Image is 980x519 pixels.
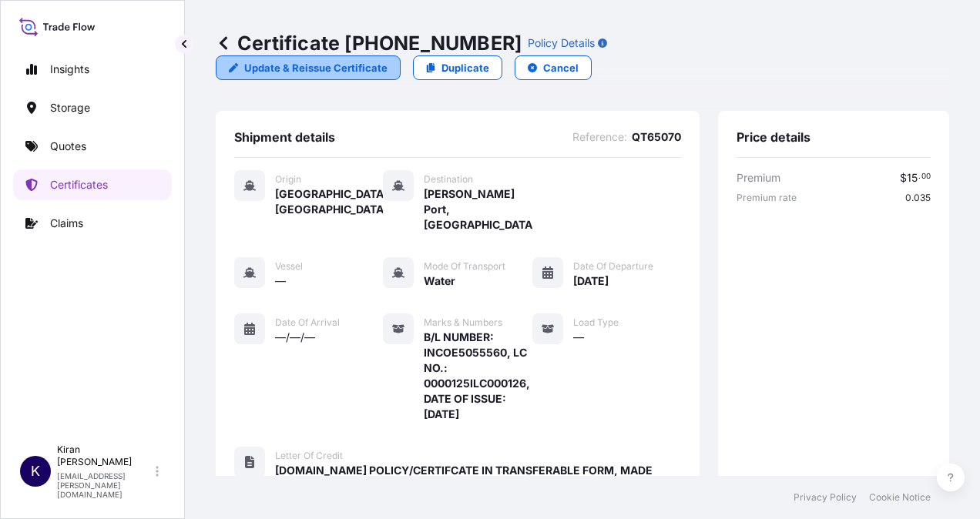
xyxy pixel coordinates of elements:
[50,216,83,231] p: Claims
[216,31,522,55] p: Certificate [PHONE_NUMBER]
[515,55,592,80] button: Cancel
[737,170,780,186] span: Premium
[441,60,489,75] p: Duplicate
[921,174,931,179] span: 00
[424,273,455,289] span: Water
[413,55,502,80] a: Duplicate
[275,173,301,186] span: Origin
[275,260,303,273] span: Vessel
[275,330,315,345] span: —/—/—
[424,173,473,186] span: Destination
[13,92,172,123] a: Storage
[234,129,335,145] span: Shipment details
[275,273,286,289] span: —
[907,172,918,183] span: 15
[918,174,921,179] span: .
[424,330,532,422] span: B/L NUMBER: INCOE5055560, LC NO.: 0000125ILC000126, DATE OF ISSUE: [DATE]
[573,260,653,273] span: Date of Departure
[50,62,89,77] p: Insights
[573,316,619,329] span: Load Type
[50,177,108,193] p: Certificates
[905,192,931,204] span: 0.035
[13,208,172,239] a: Claims
[528,35,595,51] p: Policy Details
[13,169,172,200] a: Certificates
[57,471,153,499] p: [EMAIL_ADDRESS][PERSON_NAME][DOMAIN_NAME]
[869,491,931,504] a: Cookie Notice
[424,260,505,273] span: Mode of Transport
[572,129,627,145] span: Reference :
[424,316,502,329] span: Marks & Numbers
[50,139,86,154] p: Quotes
[573,273,609,289] span: [DATE]
[31,464,40,479] span: K
[737,129,811,145] span: Price details
[13,131,172,162] a: Quotes
[573,330,584,345] span: —
[737,192,797,204] span: Premium rate
[57,444,153,468] p: Kiran [PERSON_NAME]
[543,60,579,75] p: Cancel
[275,450,343,462] span: Letter of Credit
[244,60,388,75] p: Update & Reissue Certificate
[13,54,172,85] a: Insights
[424,186,532,233] span: [PERSON_NAME] Port, [GEOGRAPHIC_DATA]
[50,100,90,116] p: Storage
[794,491,857,504] a: Privacy Policy
[900,172,907,183] span: $
[275,316,340,329] span: Date of Arrival
[632,129,681,145] span: QT65070
[275,186,383,217] span: [GEOGRAPHIC_DATA], [GEOGRAPHIC_DATA]
[216,55,401,80] a: Update & Reissue Certificate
